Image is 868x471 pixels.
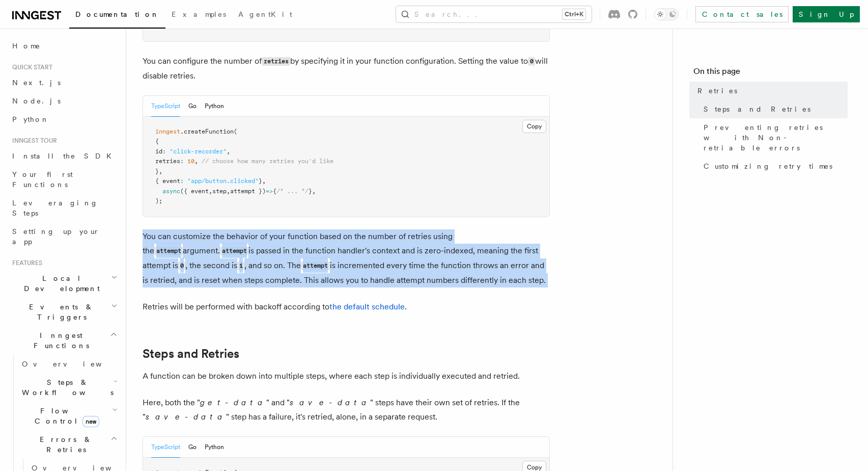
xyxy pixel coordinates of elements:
[12,115,49,123] span: Python
[75,10,159,18] span: Documentation
[227,188,230,195] span: ,
[18,434,110,455] span: Errors & Retries
[695,6,789,22] a: Contact sales
[266,188,273,195] span: =>
[12,199,98,217] span: Leveraging Steps
[22,360,127,368] span: Overview
[693,82,848,100] a: Retries
[202,158,333,165] span: // choose how many retries you'd like
[793,6,860,22] a: Sign Up
[155,168,159,175] span: }
[234,128,237,135] span: (
[693,65,848,82] h4: On this page
[8,37,120,55] a: Home
[8,194,120,222] a: Leveraging Steps
[188,437,197,458] button: Go
[205,96,224,117] button: Python
[654,8,679,20] button: Toggle dark mode
[162,188,180,195] span: async
[8,326,120,355] button: Inngest Functions
[143,229,550,287] p: You can customize the behavior of your function based on the number of retries using the argument...
[8,110,120,128] a: Python
[155,158,180,165] span: retries
[178,261,185,270] code: 0
[18,406,112,426] span: Flow Control
[699,100,848,118] a: Steps and Retries
[563,9,585,19] kbd: Ctrl+K
[155,138,159,145] span: {
[18,373,120,402] button: Steps & Workflows
[220,247,248,255] code: attempt
[155,148,162,155] span: id
[238,10,292,18] span: AgentKit
[187,177,259,185] span: "app/button.clicked"
[154,247,183,255] code: attempt
[18,402,120,430] button: Flow Controlnew
[12,227,100,246] span: Setting up your app
[232,3,298,28] a: AgentKit
[704,161,832,171] span: Customizing retry times
[8,92,120,110] a: Node.js
[259,177,262,185] span: }
[170,148,227,155] span: "click-recorder"
[237,261,244,270] code: 1
[172,10,226,18] span: Examples
[8,330,110,351] span: Inngest Functions
[159,168,162,175] span: ,
[227,148,230,155] span: ,
[329,302,405,311] a: the default schedule
[18,430,120,459] button: Errors & Retries
[262,57,290,66] code: retries
[143,369,550,383] p: A function can be broken down into multiple steps, where each step is individually executed and r...
[12,78,61,87] span: Next.js
[8,298,120,326] button: Events & Triggers
[697,86,737,96] span: Retries
[155,197,162,204] span: );
[309,188,312,195] span: }
[143,347,239,361] a: Steps and Retries
[18,377,114,398] span: Steps & Workflows
[180,177,184,185] span: :
[205,437,224,458] button: Python
[704,122,848,153] span: Preventing retries with Non-retriable errors
[8,137,57,145] span: Inngest tour
[8,165,120,194] a: Your first Functions
[312,188,316,195] span: ,
[230,188,266,195] span: attempt })
[162,148,166,155] span: :
[151,437,180,458] button: TypeScript
[155,128,180,135] span: inngest
[180,128,234,135] span: .createFunction
[187,158,194,165] span: 10
[12,170,73,189] span: Your first Functions
[82,416,99,427] span: new
[155,177,180,185] span: { event
[8,269,120,298] button: Local Development
[522,120,546,133] button: Copy
[69,3,165,29] a: Documentation
[699,157,848,175] a: Customizing retry times
[8,63,52,71] span: Quick start
[212,188,227,195] span: step
[273,188,276,195] span: {
[290,398,370,407] em: save-data
[301,261,329,270] code: attempt
[165,3,232,28] a: Examples
[8,147,120,165] a: Install the SDK
[8,222,120,251] a: Setting up your app
[8,302,111,322] span: Events & Triggers
[396,6,592,22] button: Search...Ctrl+K
[143,300,550,314] p: Retries will be performed with backoff according to .
[209,188,212,195] span: ,
[704,104,810,114] span: Steps and Retries
[18,355,120,373] a: Overview
[8,273,111,294] span: Local Development
[146,412,226,422] em: save-data
[143,396,550,424] p: Here, both the " " and " " steps have their own set of retries. If the " " step has a failure, it...
[12,97,61,105] span: Node.js
[180,158,184,165] span: :
[194,158,198,165] span: ,
[8,73,120,92] a: Next.js
[12,41,41,51] span: Home
[528,57,535,66] code: 0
